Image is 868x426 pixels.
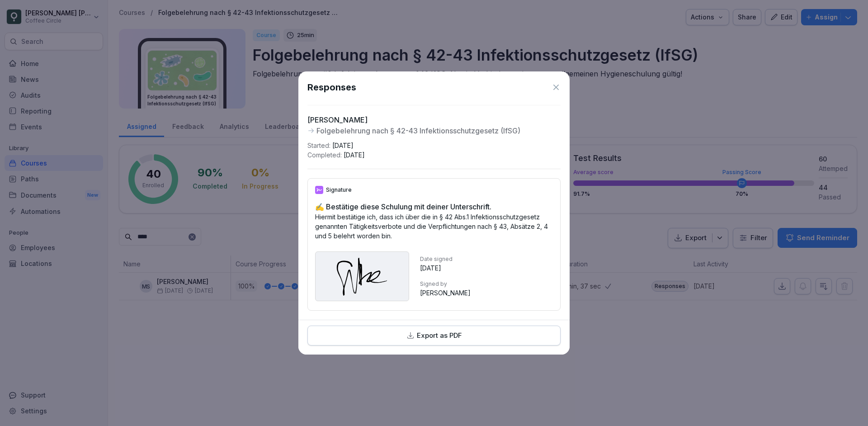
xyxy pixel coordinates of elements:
[307,141,365,150] p: Started :
[420,255,471,263] p: Date signed
[307,114,520,125] p: [PERSON_NAME]
[332,142,354,149] span: [DATE]
[316,125,520,136] p: Folgebelehrung nach § 42-43 Infektionsschutzgesetz (IfSG)
[315,201,553,212] h2: ✍️ Bestätige diese Schulung mit deiner Unterschrift.
[420,280,471,288] p: Signed by
[326,186,352,194] p: Signature
[420,263,471,273] p: [DATE]
[417,331,462,341] p: Export as PDF
[307,80,356,94] h1: Responses
[307,150,365,160] p: Completed :
[344,151,365,159] span: [DATE]
[307,326,561,346] button: Export as PDF
[315,212,553,241] p: Hiermit bestätige ich, dass ich über die in § 42 Abs.1 Infektionsschutzgesetz genannten Tätigkeit...
[420,288,471,298] p: [PERSON_NAME]
[319,256,405,297] img: z1ywqmkchskxv64m5e362v5c.svg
